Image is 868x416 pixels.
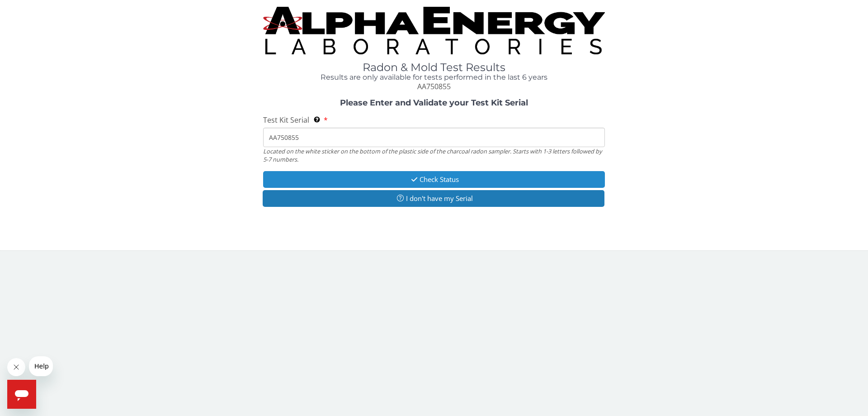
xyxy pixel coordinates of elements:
iframe: Message from company [29,356,53,376]
span: Test Kit Serial [263,115,309,125]
h4: Results are only available for tests performed in the last 6 years [263,73,605,81]
span: AA750855 [417,81,451,91]
button: I don't have my Serial [263,190,604,207]
h1: Radon & Mold Test Results [263,62,605,73]
div: Located on the white sticker on the bottom of the plastic side of the charcoal radon sampler. Sta... [263,147,605,164]
img: TightCrop.jpg [263,7,605,54]
strong: Please Enter and Validate your Test Kit Serial [340,98,528,108]
iframe: Button to launch messaging window [7,380,36,409]
button: Check Status [263,171,605,188]
iframe: Close message [7,358,25,376]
